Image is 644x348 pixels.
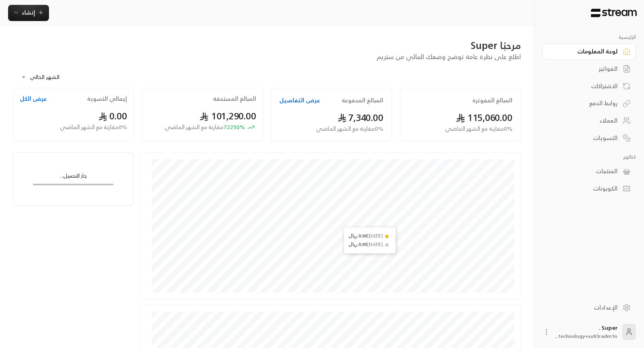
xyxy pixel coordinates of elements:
a: لوحة المعلومات [542,44,636,59]
div: جار التحميل... [33,172,114,184]
a: روابط الدفع [542,95,636,111]
span: 7,340.00 [338,109,384,126]
a: المنتجات [542,163,636,179]
div: الفواتير [553,65,618,73]
span: إنشاء [22,7,35,17]
div: لوحة المعلومات [553,47,618,55]
a: التسويات [542,130,636,146]
button: عرض الكل [20,95,47,103]
a: الفواتير [542,61,636,77]
p: الرئيسية [542,34,636,40]
h2: المبالغ المستحقة [213,95,256,103]
span: 0 % مقارنة مع الشهر الماضي [316,125,383,133]
span: technology+su93radm1n... [555,332,617,340]
span: 0 % مقارنة مع الشهر الماضي [445,125,512,133]
div: Super . [555,324,617,340]
div: الاشتراكات [553,82,618,90]
div: التسويات [553,134,618,142]
a: الاشتراكات [542,78,636,94]
div: مرحبًا Super [13,39,521,52]
a: الكوبونات [542,181,636,197]
span: 72250 % [165,123,245,132]
p: كتالوج [542,154,636,160]
div: الشهر الحالي [17,67,78,88]
span: 115,060.00 [456,109,512,126]
div: روابط الدفع [553,99,618,107]
span: مقارنة مع الشهر الماضي [165,122,223,132]
span: 0.00 [98,108,127,124]
button: إنشاء [8,5,49,21]
div: الإعدادات [553,303,618,312]
span: 0 % مقارنة مع الشهر الماضي [60,123,127,132]
div: العملاء [553,117,618,125]
span: 101,290.00 [200,108,256,124]
div: الكوبونات [553,185,618,193]
a: العملاء [542,113,636,129]
button: عرض التفاصيل [279,96,320,104]
h2: المبالغ المدفوعة [342,96,383,104]
h2: إجمالي التسوية [87,95,127,103]
img: Logo [590,8,638,17]
div: المنتجات [553,167,618,175]
span: اطلع على نظرة عامة توضح وضعك المالي من ستريم [376,51,521,62]
h2: المبالغ المفوترة [472,96,512,104]
a: الإعدادات [542,299,636,315]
